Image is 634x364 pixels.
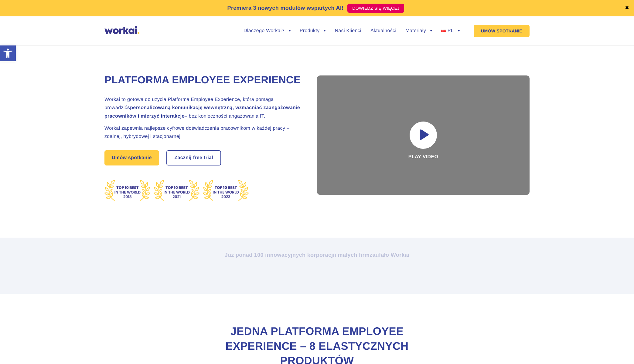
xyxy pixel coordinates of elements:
[300,28,326,33] a: Produkty
[244,28,291,33] a: Dlaczego Workai?
[317,75,530,195] div: Play video
[347,4,404,13] a: DOWIEDZ SIĘ WIĘCEJ
[104,105,300,119] strong: spersonalizowaną komunikację wewnętrzną, wzmacniać zaangażowanie pracowników i mierzyć interakcje
[405,28,432,33] a: Materiały
[104,73,302,87] h1: Platforma Employee Experience
[335,28,361,33] a: Nasi Klienci
[104,124,302,141] h2: Workai zapewnia najlepsze cyfrowe doświadczenia pracownikom w każdej pracy – zdalnej, hybrydowej ...
[625,6,629,11] a: ✖
[335,252,370,258] i: i małych firm
[370,28,396,33] a: Aktualności
[448,28,454,33] span: PL
[167,151,220,165] a: Zacznij free trial
[227,4,344,12] p: Premiera 3 nowych modułów wspartych AI!
[474,25,530,37] a: UMÓW SPOTKANIE
[148,251,486,259] h2: Już ponad 100 innowacyjnych korporacji zaufało Workai
[104,150,159,165] a: Umów spotkanie
[104,95,302,120] h2: Workai to gotowa do użycia Platforma Employee Experience, która pomaga prowadzić – bez koniecznoś...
